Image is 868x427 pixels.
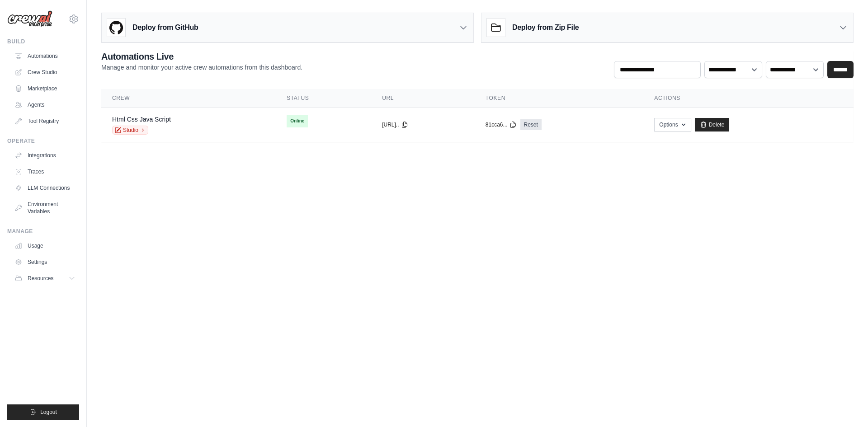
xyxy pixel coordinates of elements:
[7,10,52,28] img: Logo
[107,19,125,37] img: GitHub Logo
[28,275,53,282] span: Resources
[40,408,57,416] span: Logout
[512,22,579,33] h3: Deploy from Zip File
[11,65,79,80] a: Crew Studio
[486,121,517,128] button: 81cca6...
[11,197,79,219] a: Environment Variables
[11,255,79,269] a: Settings
[276,89,371,108] th: Status
[7,38,79,45] div: Build
[101,89,276,108] th: Crew
[475,89,644,108] th: Token
[287,115,308,127] span: Online
[11,81,79,96] a: Marketplace
[112,126,148,135] a: Studio
[11,98,79,112] a: Agents
[11,148,79,163] a: Integrations
[11,239,79,253] a: Usage
[695,118,730,131] a: Delete
[11,271,79,286] button: Resources
[643,89,854,108] th: Actions
[112,116,171,123] a: Html Css Java Script
[520,119,542,130] a: Reset
[7,228,79,235] div: Manage
[101,63,302,72] p: Manage and monitor your active crew automations from this dashboard.
[371,89,475,108] th: URL
[132,22,198,33] h3: Deploy from GitHub
[11,164,79,179] a: Traces
[7,404,79,420] button: Logout
[11,114,79,128] a: Tool Registry
[101,50,302,63] h2: Automations Live
[11,181,79,195] a: LLM Connections
[654,118,691,131] button: Options
[7,137,79,145] div: Operate
[11,49,79,63] a: Automations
